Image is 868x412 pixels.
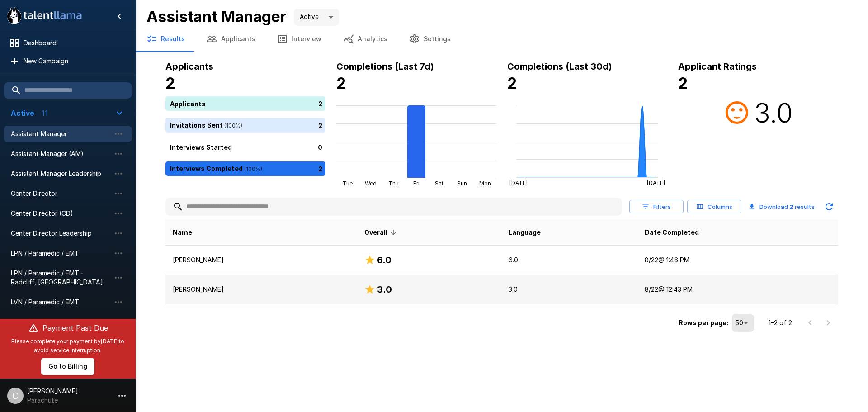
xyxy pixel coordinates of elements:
[457,180,467,187] tspan: Sun
[509,180,528,186] tspan: [DATE]
[343,180,353,187] tspan: Tue
[332,26,398,52] button: Analytics
[398,26,462,52] button: Settings
[745,198,818,216] button: Download 2 results
[679,318,728,327] p: Rows per page:
[479,180,491,187] tspan: Mon
[173,285,350,294] p: [PERSON_NAME]
[789,203,793,210] b: 2
[336,74,346,92] b: 2
[318,142,322,152] p: 0
[509,256,630,265] p: 6.0
[377,253,392,267] h6: 6.0
[629,200,684,214] button: Filters
[136,26,196,52] button: Results
[165,74,175,92] b: 2
[294,9,339,26] div: Active
[364,227,399,238] span: Overall
[435,180,443,187] tspan: Sat
[336,61,434,72] b: Completions (Last 7d)
[637,246,838,275] td: 8/22 @ 1:46 PM
[173,227,192,238] span: Name
[637,275,838,304] td: 8/22 @ 12:43 PM
[318,164,322,173] p: 2
[507,74,517,92] b: 2
[509,227,541,238] span: Language
[820,198,838,216] button: Updated Today - 12:38 PM
[413,180,420,187] tspan: Fri
[266,26,332,52] button: Interview
[769,318,792,327] p: 1–2 of 2
[507,61,612,72] b: Completions (Last 30d)
[678,61,757,72] b: Applicant Ratings
[732,314,754,332] div: 50
[165,61,213,72] b: Applicants
[377,282,392,297] h6: 3.0
[687,200,741,214] button: Columns
[365,180,377,187] tspan: Wed
[318,120,322,130] p: 2
[388,180,399,187] tspan: Thu
[647,180,665,186] tspan: [DATE]
[196,26,266,52] button: Applicants
[318,99,322,108] p: 2
[678,74,688,92] b: 2
[173,256,350,265] p: [PERSON_NAME]
[754,96,793,129] h2: 3.0
[509,285,630,294] p: 3.0
[146,7,287,26] b: Assistant Manager
[645,227,699,238] span: Date Completed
